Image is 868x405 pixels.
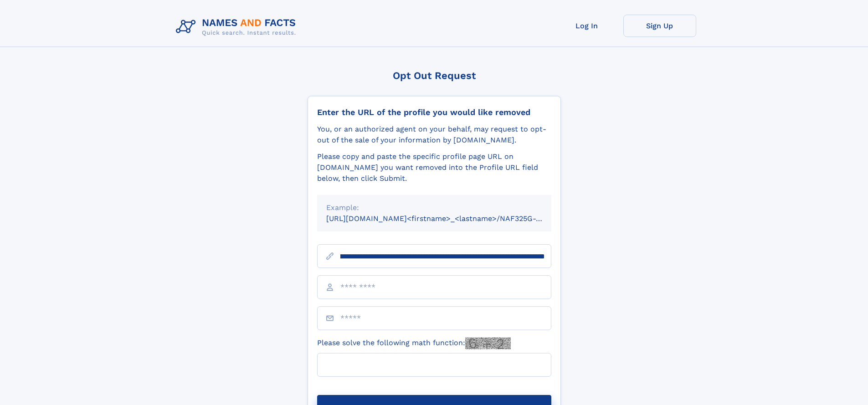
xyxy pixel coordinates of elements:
[317,151,551,184] div: Please copy and paste the specific profile page URL on [DOMAIN_NAME] you want removed into the Pr...
[317,107,551,117] div: Enter the URL of the profile you would like removed
[308,70,561,81] div: Opt Out Request
[326,202,542,213] div: Example:
[326,214,569,223] small: [URL][DOMAIN_NAME]<firstname>_<lastname>/NAF325G-xxxxxxxx
[317,337,511,349] label: Please solve the following math function:
[317,124,551,146] div: You, or an authorized agent on your behalf, may request to opt-out of the sale of your informatio...
[172,15,303,39] img: Logo Names and Facts
[623,15,696,37] a: Sign Up
[550,15,623,37] a: Log In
